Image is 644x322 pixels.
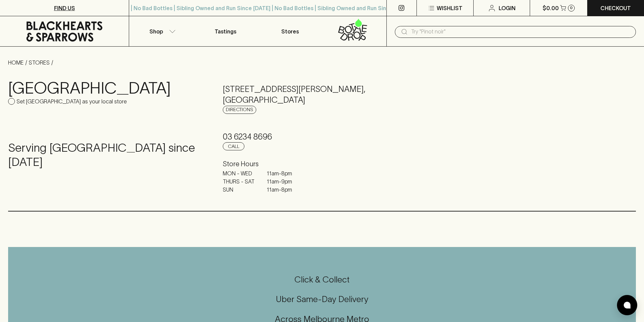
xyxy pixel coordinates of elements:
[600,4,631,12] p: Checkout
[411,26,630,37] input: Try "Pinot noir"
[570,6,573,10] p: 0
[223,131,421,142] h5: 03 6234 8696
[223,84,421,105] h5: [STREET_ADDRESS][PERSON_NAME] , [GEOGRAPHIC_DATA]
[267,177,301,185] p: 11am - 9pm
[54,4,75,12] p: FIND US
[29,59,50,66] a: STORES
[129,16,193,46] button: Shop
[223,158,421,169] h6: Store Hours
[281,27,299,35] p: Stores
[8,274,636,285] h5: Click & Collect
[8,78,207,97] h3: [GEOGRAPHIC_DATA]
[258,16,322,46] a: Stores
[267,185,301,194] p: 11am - 8pm
[8,294,636,305] h5: Uber Same-Day Delivery
[543,4,559,12] p: $0.00
[223,106,256,114] a: Directions
[8,141,207,169] h4: Serving [GEOGRAPHIC_DATA] since [DATE]
[215,27,236,35] p: Tastings
[437,4,462,12] p: Wishlist
[17,97,127,105] p: Set [GEOGRAPHIC_DATA] as your local store
[149,27,163,35] p: Shop
[223,185,257,194] p: SUN
[624,302,630,308] img: bubble-icon
[223,177,257,185] p: THURS - SAT
[193,16,258,46] a: Tastings
[267,169,301,177] p: 11am - 8pm
[499,4,516,12] p: Login
[8,59,24,66] a: HOME
[223,142,244,150] a: Call
[223,169,257,177] p: MON - WED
